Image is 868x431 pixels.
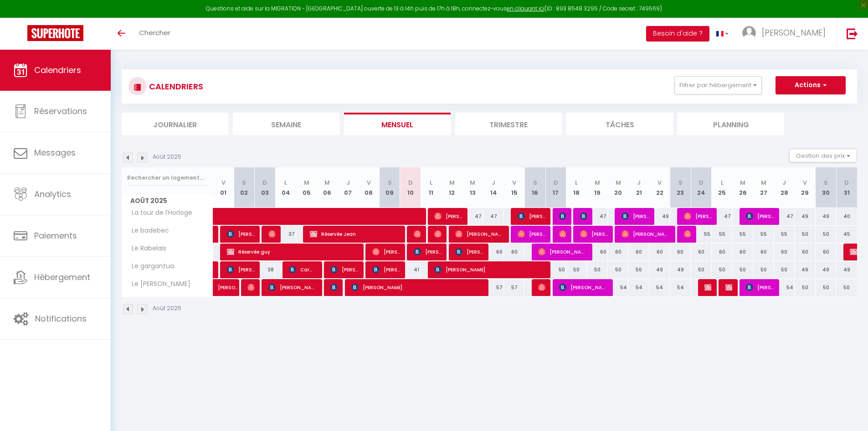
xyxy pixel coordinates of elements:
span: [PERSON_NAME] [538,279,545,296]
span: Le badebec [123,226,171,236]
span: [PERSON_NAME] [351,279,484,296]
th: 27 [753,167,774,208]
li: Mensuel [344,113,451,135]
div: 49 [649,208,670,225]
div: 50 [566,261,587,278]
div: 55 [732,226,753,243]
span: [PERSON_NAME] [414,225,421,243]
span: [PERSON_NAME] [372,243,400,260]
abbr: S [678,178,683,187]
span: [PERSON_NAME] [518,208,545,225]
span: Réservée Jean [310,225,401,243]
div: 37 [275,226,296,243]
th: 16 [524,167,545,208]
li: Planning [678,113,784,135]
span: [PERSON_NAME] [434,225,441,243]
span: [PERSON_NAME] [746,208,774,225]
abbr: D [554,178,558,187]
img: logout [847,28,858,39]
th: 18 [566,167,587,208]
abbr: S [533,178,537,187]
th: 02 [234,167,255,208]
div: 38 [255,261,276,278]
span: Le Rabelais [123,244,169,254]
div: 50 [816,279,837,296]
abbr: S [242,178,246,187]
span: [PERSON_NAME] [621,225,670,243]
span: [PERSON_NAME] [580,208,587,225]
img: Super Booking [27,25,83,41]
abbr: D [408,178,413,187]
span: [PERSON_NAME] [538,243,587,260]
div: 50 [753,261,774,278]
abbr: D [844,178,849,187]
span: [PERSON_NAME] [227,261,255,278]
p: Août 2025 [153,153,181,161]
div: 41 [400,261,421,278]
div: 45 [836,226,857,243]
th: 03 [255,167,276,208]
div: 50 [836,279,857,296]
span: [PERSON_NAME] [247,279,254,296]
span: Hébergement [34,271,90,283]
div: 60 [504,244,525,260]
span: Le gargantua [123,261,176,271]
div: 57 [483,279,504,296]
abbr: J [492,178,495,187]
th: 17 [545,167,566,208]
span: La tour de l’Horloge [123,208,195,218]
h3: CALENDRIERS [147,76,203,97]
iframe: LiveChat chat widget [830,393,868,431]
th: 06 [317,167,338,208]
abbr: D [699,178,704,187]
span: Notifications [35,313,87,324]
div: 54 [774,279,795,296]
a: [PERSON_NAME] [213,279,234,296]
img: ... [742,26,756,40]
abbr: S [388,178,392,187]
th: 31 [836,167,857,208]
li: Trimestre [455,113,562,135]
div: 55 [753,226,774,243]
span: Chercher [139,28,170,37]
span: [PERSON_NAME] [330,261,358,278]
th: 04 [275,167,296,208]
div: 47 [462,208,483,225]
th: 25 [712,167,733,208]
span: [PERSON_NAME] [684,225,691,243]
div: 50 [587,261,608,278]
div: 55 [712,226,733,243]
div: 49 [836,261,857,278]
th: 10 [400,167,421,208]
div: 49 [795,261,816,278]
abbr: S [824,178,828,187]
th: 09 [379,167,400,208]
abbr: M [470,178,475,187]
abbr: D [262,178,267,187]
div: 47 [483,208,504,225]
span: Analytics [34,188,71,200]
a: Chercher [132,18,177,50]
th: 30 [816,167,837,208]
th: 24 [691,167,712,208]
div: 60 [608,244,629,260]
div: 50 [608,261,629,278]
th: 21 [628,167,649,208]
div: 60 [649,244,670,260]
abbr: M [740,178,745,187]
div: 60 [712,244,733,260]
div: 40 [836,208,857,225]
div: 50 [545,261,566,278]
div: 60 [753,244,774,260]
abbr: V [367,178,371,187]
span: [PERSON_NAME] [330,279,337,296]
span: [PERSON_NAME] [580,225,608,243]
div: 47 [774,208,795,225]
button: Actions [776,76,846,94]
div: 60 [628,244,649,260]
div: 47 [587,208,608,225]
span: [PERSON_NAME] [372,261,400,278]
span: [PERSON_NAME] [559,279,608,296]
span: Paiements [34,230,77,241]
div: 47 [712,208,733,225]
